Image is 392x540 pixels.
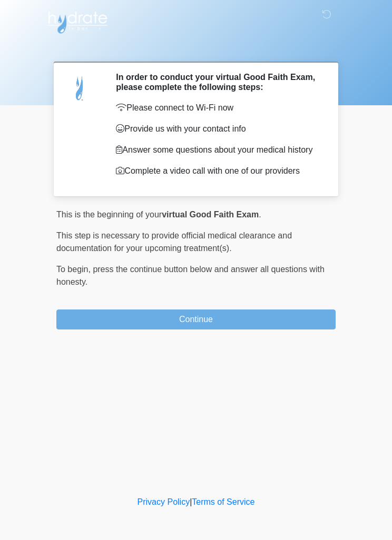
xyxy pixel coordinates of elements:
span: . [259,210,261,219]
img: Agent Avatar [64,72,96,104]
p: Please connect to Wi-Fi now [116,102,320,114]
img: Hydrate IV Bar - Scottsdale Logo [46,8,109,34]
a: | [190,497,192,506]
p: Answer some questions about your medical history [116,144,320,156]
p: Complete a video call with one of our providers [116,165,320,177]
h1: ‎ ‎ ‎ [48,38,344,57]
span: press the continue button below and answer all questions with honesty. [56,265,325,286]
span: This is the beginning of your [56,210,162,219]
a: Terms of Service [192,497,254,506]
span: To begin, [56,265,93,274]
span: This step is necessary to provide official medical clearance and documentation for your upcoming ... [56,231,292,253]
p: Provide us with your contact info [116,123,320,135]
strong: virtual Good Faith Exam [162,210,259,219]
h2: In order to conduct your virtual Good Faith Exam, please complete the following steps: [116,72,320,92]
button: Continue [56,309,336,329]
a: Privacy Policy [138,497,190,506]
